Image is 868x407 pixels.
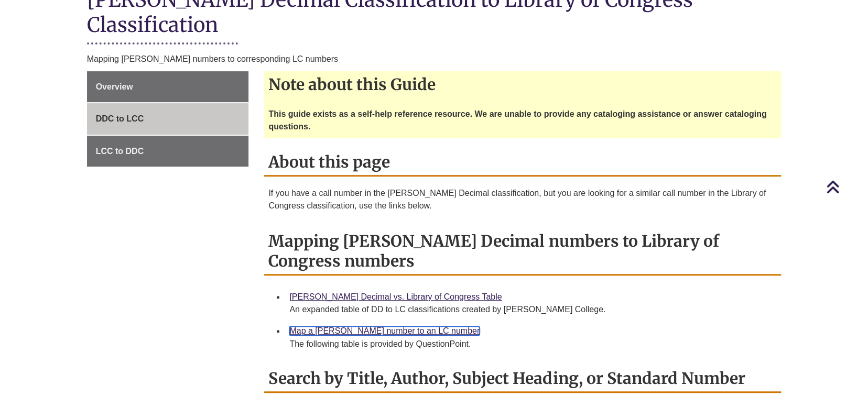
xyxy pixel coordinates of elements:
span: LCC to DDC [96,147,144,156]
div: An expanded table of DD to LC classifications created by [PERSON_NAME] College. [289,303,773,316]
a: [PERSON_NAME] Decimal vs. Library of Congress Table [289,292,502,301]
h2: Mapping [PERSON_NAME] Decimal numbers to Library of Congress numbers [264,228,781,276]
h2: Note about this Guide [264,71,781,97]
a: Map a [PERSON_NAME] number to an LC number [289,326,480,335]
a: LCC to DDC [87,136,249,167]
a: Overview [87,71,249,103]
h2: About this page [264,149,781,177]
span: DDC to LCC [96,114,144,123]
span: Overview [96,82,133,91]
strong: This guide exists as a self-help reference resource. We are unable to provide any cataloging assi... [268,109,766,131]
span: Mapping [PERSON_NAME] numbers to corresponding LC numbers [87,54,338,63]
div: Guide Page Menu [87,71,249,167]
div: The following table is provided by QuestionPoint. [289,338,773,350]
p: If you have a call number in the [PERSON_NAME] Decimal classification, but you are looking for a ... [268,187,777,212]
a: Back to Top [826,180,865,194]
h2: Search by Title, Author, Subject Heading, or Standard Number [264,365,781,393]
a: DDC to LCC [87,103,249,135]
